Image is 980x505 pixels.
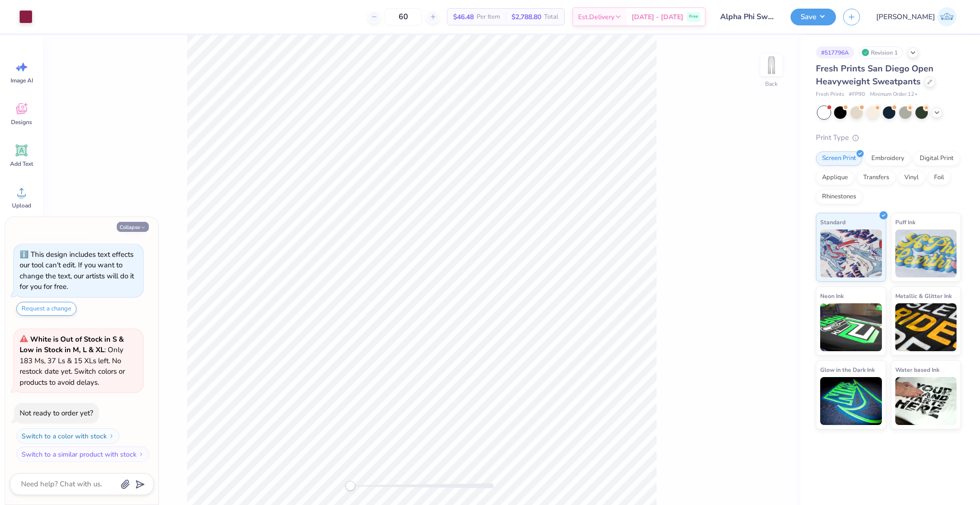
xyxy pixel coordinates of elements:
[895,291,952,301] span: Metallic & Glitter Ink
[385,8,422,25] input: – –
[895,365,939,375] span: Water based Ink
[16,302,77,316] button: Request a change
[11,118,32,126] span: Designs
[913,151,960,166] div: Digital Print
[895,377,957,425] img: Water based Ink
[816,63,934,87] span: Fresh Prints San Diego Open Heavyweight Sweatpants
[859,46,903,58] div: Revision 1
[820,377,882,425] img: Glow in the Dark Ink
[20,408,93,418] div: Not ready to order yet?
[937,7,957,26] img: Josephine Amber Orros
[713,7,783,26] input: Untitled Design
[16,428,120,444] button: Switch to a color with stock
[849,91,865,99] span: # FP90
[898,171,925,185] div: Vinyl
[138,451,144,457] img: Switch to a similar product with stock
[453,12,474,22] span: $46.48
[117,222,149,232] button: Collapse
[895,217,915,227] span: Puff Ink
[816,91,844,99] span: Fresh Prints
[895,303,957,351] img: Metallic & Glitter Ink
[632,12,683,22] span: [DATE] - [DATE]
[791,9,836,25] button: Save
[765,80,778,88] div: Back
[857,171,895,185] div: Transfers
[544,12,558,22] span: Total
[876,11,935,23] span: [PERSON_NAME]
[895,230,957,277] img: Puff Ink
[477,12,500,22] span: Per Item
[20,334,125,387] span: : Only 183 Ms, 37 Ls & 15 XLs left. No restock date yet. Switch colors or products to avoid delays.
[20,334,124,355] strong: White is Out of Stock in S & Low in Stock in M, L & XL
[820,217,846,227] span: Standard
[816,46,854,58] div: # 517796A
[11,77,33,84] span: Image AI
[12,202,31,209] span: Upload
[109,433,114,439] img: Switch to a color with stock
[816,132,961,143] div: Print Type
[512,12,541,22] span: $2,788.80
[762,56,781,75] img: Back
[20,250,134,292] div: This design includes text effects our tool can't edit. If you want to change the text, our artist...
[870,91,918,99] span: Minimum Order: 12 +
[820,230,882,277] img: Standard
[865,151,911,166] div: Embroidery
[820,365,875,375] span: Glow in the Dark Ink
[16,447,149,462] button: Switch to a similar product with stock
[345,481,355,491] div: Accessibility label
[820,303,882,351] img: Neon Ink
[10,160,33,168] span: Add Text
[816,190,862,204] div: Rhinestones
[928,171,950,185] div: Foil
[689,13,698,20] span: Free
[872,7,961,26] a: [PERSON_NAME]
[816,171,854,185] div: Applique
[578,12,614,22] span: Est. Delivery
[820,291,844,301] span: Neon Ink
[816,151,862,166] div: Screen Print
